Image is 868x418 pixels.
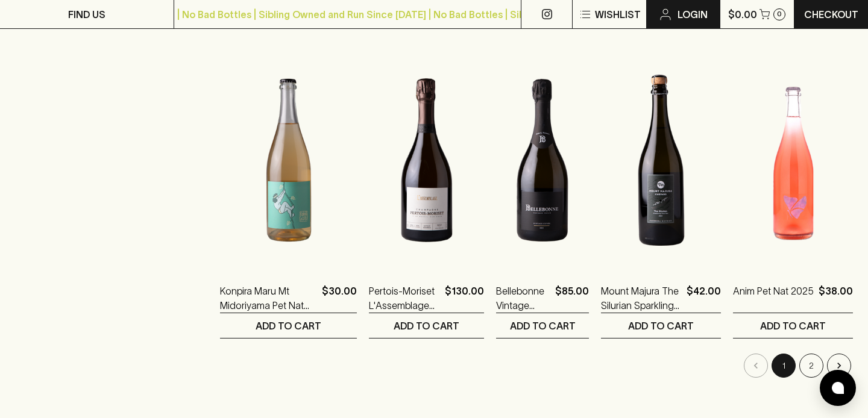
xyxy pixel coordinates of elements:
button: ADD TO CART [220,313,357,338]
img: Pertois-Moriset L'Assemblage Brut NV [369,55,484,266]
p: FIND US [68,7,105,22]
p: ADD TO CART [394,319,459,333]
a: Bellebonne Vintage Cuvee Sparkling Pinot Chardonnay 2021 [496,284,550,313]
p: ADD TO CART [628,319,694,333]
p: ADD TO CART [510,319,576,333]
img: Anim Pet Nat 2025 [733,55,853,266]
p: Login [678,7,708,22]
a: Pertois-Moriset L'Assemblage Brut NV [369,284,440,313]
p: $85.00 [555,284,589,313]
a: Anim Pet Nat 2025 [733,284,814,313]
a: Konpira Maru Mt Midoriyama Pet Nat 2025 [220,284,317,313]
p: $38.00 [819,284,853,313]
p: $130.00 [445,284,484,313]
button: ADD TO CART [369,313,484,338]
p: Wishlist [595,7,641,22]
img: bubble-icon [832,382,844,394]
img: Bellebonne Vintage Cuvee Sparkling Pinot Chardonnay 2021 [496,55,589,266]
button: Go to next page [827,354,851,378]
img: Mount Majura The Silurian Sparkling 2022 [601,55,721,266]
p: $0.00 [728,7,757,22]
img: Konpira Maru Mt Midoriyama Pet Nat 2025 [220,55,357,266]
p: ADD TO CART [256,319,321,333]
button: page 1 [772,354,796,378]
p: $42.00 [687,284,721,313]
p: $30.00 [322,284,357,313]
button: ADD TO CART [496,313,589,338]
p: 0 [777,11,782,17]
button: ADD TO CART [733,313,853,338]
button: ADD TO CART [601,313,721,338]
p: Checkout [804,7,858,22]
nav: pagination navigation [220,354,853,378]
button: Go to page 2 [799,354,823,378]
p: ADD TO CART [760,319,826,333]
a: Mount Majura The Silurian Sparkling 2022 [601,284,682,313]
